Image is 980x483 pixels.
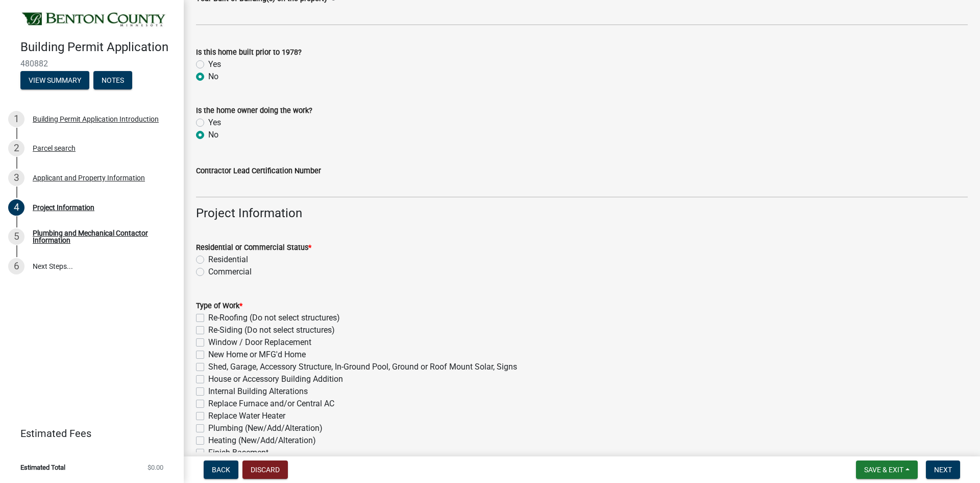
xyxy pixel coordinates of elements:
label: Replace Water Heater [208,410,285,422]
button: View Summary [20,71,89,89]
div: Project Information [33,204,94,211]
label: No [208,71,218,83]
label: Re-Siding (Do not select structures) [208,324,335,336]
div: Building Permit Application Introduction [33,116,159,123]
div: 4 [8,199,24,216]
div: 2 [8,140,24,156]
label: Shed, Garage, Accessory Structure, In-Ground Pool, Ground or Roof Mount Solar, Signs [208,361,517,373]
div: Parcel search [33,145,76,152]
span: 480882 [20,59,163,68]
wm-modal-confirm: Notes [93,77,132,85]
img: Benton County, Minnesota [20,11,167,29]
label: No [208,129,218,141]
span: Estimated Total [20,464,65,471]
button: Discard [242,461,288,479]
h4: Building Permit Application [20,40,176,55]
label: New Home or MFG'd Home [208,349,306,361]
span: Next [934,466,952,474]
label: Is the home owner doing the work? [196,107,312,114]
label: Replace Furnace and/or Central AC [208,398,334,410]
span: Back [212,466,230,474]
label: House or Accessory Building Addition [208,373,343,385]
div: Plumbing and Mechanical Contactor Information [33,229,167,244]
button: Save & Exit [856,461,918,479]
h4: Project Information [196,206,968,221]
a: Estimated Fees [8,423,167,444]
div: 3 [8,170,24,186]
span: Save & Exit [864,466,903,474]
button: Next [926,461,960,479]
label: Plumbing (New/Add/Alteration) [208,422,323,434]
label: Finish Basement [208,447,268,459]
label: Residential [208,254,248,266]
label: Yes [208,58,221,71]
button: Notes [93,71,132,89]
div: 1 [8,111,24,127]
span: $0.00 [148,464,163,471]
label: Contractor Lead Certification Number [196,168,321,175]
label: Residential or Commercial Status [196,244,311,251]
label: Yes [208,117,221,129]
label: Internal Building Alterations [208,385,308,398]
div: 5 [8,228,24,245]
label: Heating (New/Add/Alteration) [208,434,316,447]
div: 6 [8,258,24,274]
label: Type of Work [196,303,242,310]
label: Commercial [208,266,252,278]
label: Is this home built prior to 1978? [196,49,302,56]
label: Window / Door Replacement [208,336,311,349]
div: Applicant and Property Information [33,174,145,181]
button: Back [204,461,238,479]
label: Re-Roofing (Do not select structures) [208,312,340,324]
wm-modal-confirm: Summary [20,77,89,85]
